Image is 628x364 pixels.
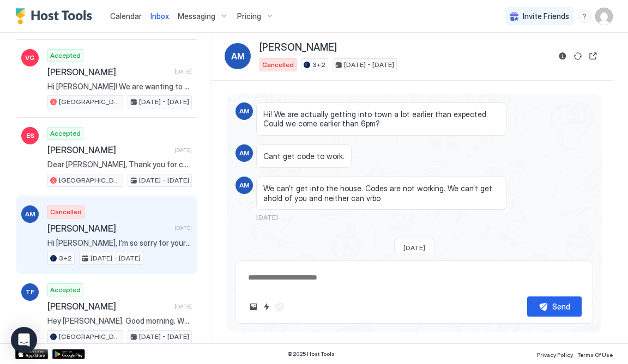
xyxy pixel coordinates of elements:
span: Privacy Policy [537,351,573,358]
span: © 2025 Host Tools [287,350,335,357]
span: Cant get code to work. [263,151,345,161]
span: [DATE] [174,303,192,310]
button: Upload image [247,300,260,313]
span: [DATE] [174,68,192,75]
span: [PERSON_NAME] [47,223,170,234]
a: Inbox [150,10,169,22]
button: Quick reply [260,300,273,313]
span: Dear [PERSON_NAME], Thank you for choosing our place during your trip. We hope that your experien... [47,160,192,169]
span: Hi! We are actually getting into town a lot earlier than expected. Could we come earlier than 6pm? [263,110,499,129]
button: Open reservation [587,50,600,63]
span: [DATE] - [DATE] [139,97,189,107]
span: Accepted [50,285,81,295]
span: Inbox [150,11,169,21]
a: Host Tools Logo [15,8,97,25]
div: menu [578,10,591,23]
span: [DATE] [403,244,425,252]
span: AM [239,106,250,116]
button: Send [527,296,582,317]
span: We can’t get into the house. Codes are not working. We can’t get ahold of you and neither can vrbo [263,184,499,203]
span: Hi [PERSON_NAME]! We are wanting to book your home for a business trip we have cleaning the [GEOG... [47,82,192,92]
div: User profile [595,8,613,25]
span: Calendar [110,11,142,21]
span: [PERSON_NAME] [47,144,170,155]
a: Calendar [110,10,142,22]
span: Accepted [50,129,81,138]
span: Messaging [178,11,215,21]
span: Accepted [50,51,81,60]
span: TF [26,287,34,297]
div: Open Intercom Messenger [11,327,37,353]
span: ES [26,131,34,141]
button: Reservation information [556,50,569,63]
span: Hi [PERSON_NAME], I’m so sorry for your inconvenience. I was out of the reception area and could ... [47,238,192,248]
span: AM [25,209,35,219]
span: [DATE] - [DATE] [139,175,189,185]
span: [GEOGRAPHIC_DATA] [59,332,120,342]
span: VG [25,53,35,63]
span: AM [239,148,250,158]
span: 3+2 [59,253,72,263]
span: [DATE] - [DATE] [139,332,189,342]
span: AM [239,180,250,190]
span: [GEOGRAPHIC_DATA] [59,97,120,107]
a: Privacy Policy [537,348,573,360]
span: [PERSON_NAME] [259,41,337,54]
span: [DATE] [174,225,192,232]
a: App Store [15,349,48,359]
span: Pricing [237,11,261,21]
button: Sync reservation [571,50,584,63]
span: [PERSON_NAME] [47,301,170,312]
span: [PERSON_NAME] [47,66,170,77]
span: Terms Of Use [577,351,613,358]
span: [DATE] [174,147,192,154]
span: Invite Friends [523,11,569,21]
span: [GEOGRAPHIC_DATA] [59,175,120,185]
span: [DATE] - [DATE] [344,60,394,70]
span: 3+2 [312,60,325,70]
span: [DATE] [256,213,278,221]
span: [DATE] - [DATE] [90,253,141,263]
span: Hey [PERSON_NAME]. Good morning. We just left the property. Thanks again for opening your home up... [47,316,192,326]
a: Google Play Store [52,349,85,359]
span: AM [231,50,245,63]
a: Terms Of Use [577,348,613,360]
span: Cancelled [50,207,82,217]
div: Send [552,301,570,312]
span: Cancelled [262,60,294,70]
